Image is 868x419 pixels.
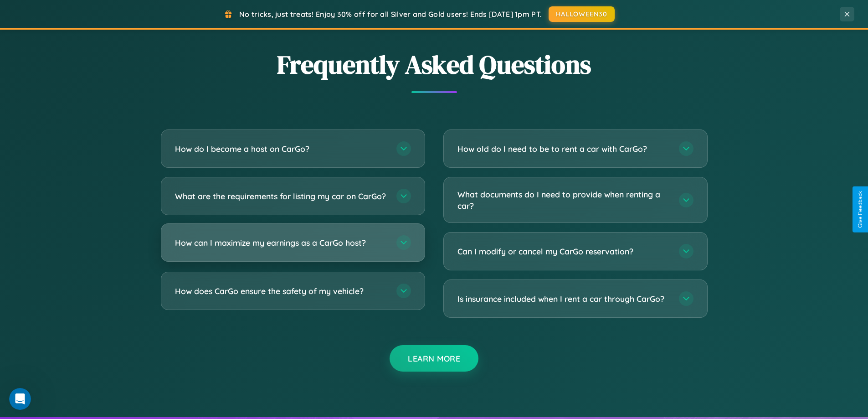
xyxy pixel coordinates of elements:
[457,143,670,155] h3: How old do I need to be to rent a car with CarGo?
[457,189,670,211] h3: What documents do I need to provide when renting a car?
[175,143,387,155] h3: How do I become a host on CarGo?
[175,285,387,297] h3: How does CarGo ensure the safety of my vehicle?
[175,237,387,248] h3: How can I maximize my earnings as a CarGo host?
[457,293,670,305] h3: Is insurance included when I rent a car through CarGo?
[175,191,387,202] h3: What are the requirements for listing my car on CarGo?
[161,47,708,82] h2: Frequently Asked Questions
[239,10,542,19] span: No tricks, just treats! Enjoy 30% off for all Silver and Gold users! Ends [DATE] 1pm PT.
[857,191,863,228] div: Give Feedback
[457,246,670,257] h3: Can I modify or cancel my CarGo reservation?
[9,388,31,410] iframe: Intercom live chat
[390,345,478,372] button: Learn More
[549,6,615,22] button: HALLOWEEN30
